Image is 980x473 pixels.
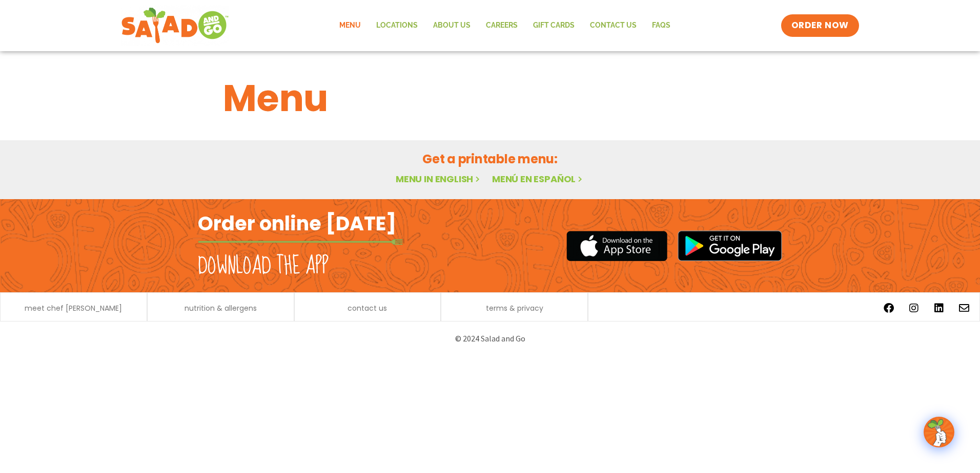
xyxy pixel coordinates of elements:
img: fork [198,239,403,245]
a: Menú en español [492,173,584,185]
a: contact us [348,305,387,312]
a: Menu [332,14,369,37]
h1: Menu [223,71,757,126]
a: Careers [478,14,525,37]
img: wpChatIcon [925,418,953,446]
img: google_play [678,230,782,261]
a: Locations [369,14,425,37]
h2: Order online [DATE] [198,211,396,236]
h2: Download the app [198,252,329,281]
a: ORDER NOW [781,14,859,37]
a: Menu in English [396,173,482,185]
a: About Us [425,14,478,37]
a: FAQs [644,14,678,37]
a: terms & privacy [486,305,543,312]
a: meet chef [PERSON_NAME] [25,305,122,312]
span: ORDER NOW [791,19,849,32]
p: © 2024 Salad and Go [203,332,777,346]
a: nutrition & allergens [185,305,257,312]
img: appstore [566,229,667,263]
a: Contact Us [582,14,644,37]
nav: Menu [332,14,678,37]
img: new-SAG-logo-768×292 [121,5,229,46]
h2: Get a printable menu: [223,150,757,168]
a: GIFT CARDS [525,14,582,37]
